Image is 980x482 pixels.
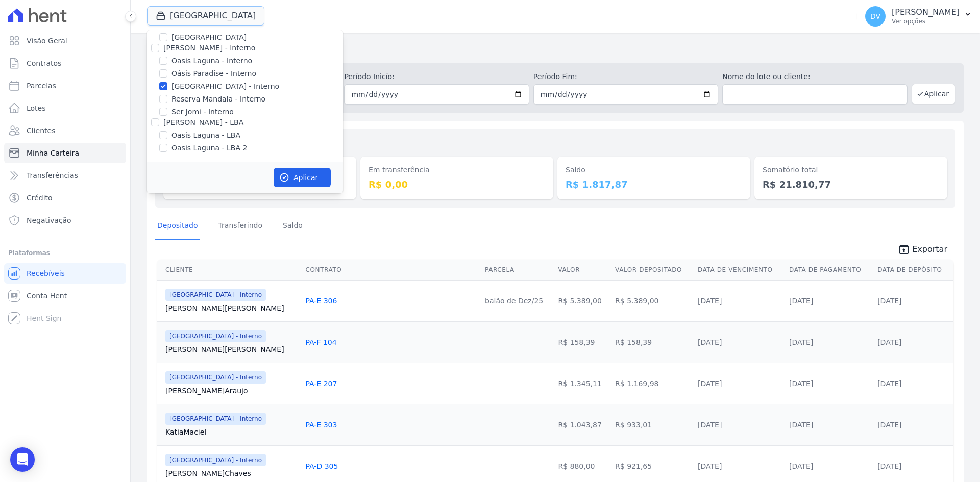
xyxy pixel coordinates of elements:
label: [GEOGRAPHIC_DATA] - Interno [171,81,279,92]
span: Contratos [27,58,61,68]
span: DV [870,13,880,20]
a: [DATE] [877,297,901,305]
span: Parcelas [27,81,56,91]
a: [DATE] [698,338,722,346]
dd: R$ 21.810,77 [763,177,939,191]
label: Período Inicío: [344,71,529,82]
td: R$ 5.389,00 [611,280,694,321]
a: [PERSON_NAME][PERSON_NAME] [165,344,298,354]
a: KatiaMaciel [165,427,298,437]
a: [DATE] [877,462,901,470]
a: Transferindo [216,213,265,240]
span: Visão Geral [27,36,67,46]
a: Contratos [4,53,126,73]
a: Visão Geral [4,31,126,51]
a: [DATE] [789,338,813,346]
span: [GEOGRAPHIC_DATA] - Interno [165,330,266,342]
span: [GEOGRAPHIC_DATA] - Interno [165,289,266,301]
a: Minha Carteira [4,143,126,163]
th: Cliente [157,260,302,281]
td: R$ 5.389,00 [554,280,611,321]
a: PA-D 305 [306,462,338,470]
label: Oasis Laguna - LBA 2 [171,143,247,154]
span: Exportar [912,243,947,256]
label: Oásis Paradise - Interno [171,68,256,79]
a: PA-E 306 [306,297,337,305]
a: [PERSON_NAME]Chaves [165,468,298,478]
dt: Em transferência [369,165,545,175]
a: Transferências [4,165,126,186]
a: Depositado [155,213,200,240]
td: R$ 1.345,11 [554,363,611,404]
a: Recebíveis [4,263,126,284]
td: R$ 1.043,87 [554,404,611,445]
p: [PERSON_NAME] [892,7,960,17]
td: R$ 158,39 [554,321,611,363]
label: Oasis Laguna - LBA [171,130,240,141]
a: [PERSON_NAME][PERSON_NAME] [165,303,298,313]
a: [DATE] [789,421,813,429]
span: Recebíveis [27,268,65,278]
span: [GEOGRAPHIC_DATA] - Interno [165,413,266,425]
button: Aplicar [274,168,331,187]
span: [GEOGRAPHIC_DATA] - Interno [165,454,266,466]
a: Conta Hent [4,286,126,306]
span: Conta Hent [27,291,67,301]
span: Minha Carteira [27,148,79,158]
a: [DATE] [698,297,722,305]
a: PA-E 303 [306,421,337,429]
label: Nome do lote ou cliente: [722,71,907,82]
span: Crédito [27,193,53,203]
label: Período Fim: [533,71,718,82]
td: R$ 933,01 [611,404,694,445]
button: DV [PERSON_NAME] Ver opções [857,2,980,31]
th: Contrato [302,260,481,281]
dt: Somatório total [763,165,939,175]
button: Aplicar [912,84,955,104]
span: Transferências [27,170,78,181]
a: Parcelas [4,75,126,96]
a: PA-F 104 [306,338,337,346]
a: unarchive Exportar [890,243,955,258]
th: Data de Vencimento [694,260,785,281]
label: [PERSON_NAME] - Interno [163,44,255,52]
a: [DATE] [789,297,813,305]
th: Parcela [481,260,554,281]
dt: Saldo [566,165,742,175]
th: Valor [554,260,611,281]
label: Reserva Mandala - Interno [171,94,265,105]
div: Open Intercom Messenger [10,447,35,472]
span: Negativação [27,215,71,225]
td: R$ 158,39 [611,321,694,363]
span: Lotes [27,103,46,113]
h2: Minha Carteira [147,41,964,59]
a: [DATE] [698,379,722,388]
a: balão de Dez/25 [485,297,543,305]
a: [DATE] [877,338,901,346]
a: Clientes [4,120,126,141]
label: Oasis Laguna - Interno [171,56,252,66]
span: Clientes [27,125,55,136]
a: [DATE] [698,462,722,470]
a: [DATE] [789,462,813,470]
i: unarchive [898,243,910,256]
p: Ver opções [892,17,960,26]
dd: R$ 0,00 [369,177,545,191]
label: [GEOGRAPHIC_DATA] [171,32,247,43]
a: PA-E 207 [306,379,337,388]
label: Ser Jomi - Interno [171,107,234,117]
a: Saldo [281,213,305,240]
a: Negativação [4,210,126,231]
a: [DATE] [877,421,901,429]
td: R$ 1.169,98 [611,363,694,404]
a: [DATE] [877,379,901,388]
button: [GEOGRAPHIC_DATA] [147,6,264,26]
a: Crédito [4,188,126,208]
a: [DATE] [789,379,813,388]
th: Data de Pagamento [785,260,873,281]
a: [PERSON_NAME]Araujo [165,386,298,396]
dd: R$ 1.817,87 [566,177,742,191]
a: [DATE] [698,421,722,429]
a: Lotes [4,98,126,118]
th: Valor Depositado [611,260,694,281]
